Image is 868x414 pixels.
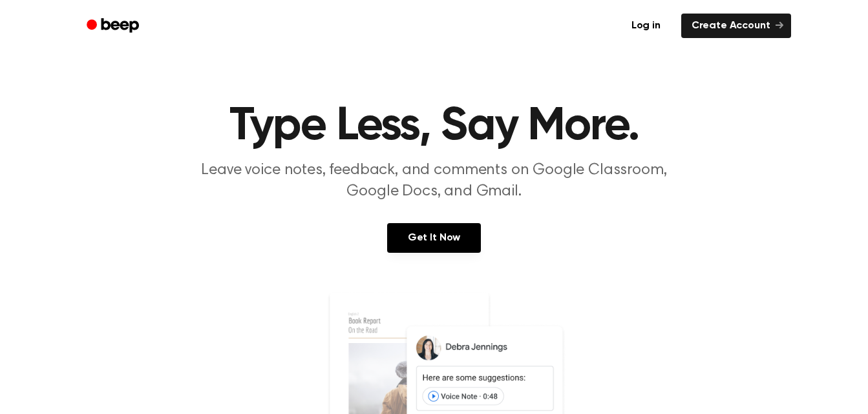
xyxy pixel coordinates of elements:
[681,14,791,38] a: Create Account
[78,14,151,39] a: Beep
[186,160,683,202] p: Leave voice notes, feedback, and comments on Google Classroom, Google Docs, and Gmail.
[387,223,481,253] a: Get It Now
[103,103,765,150] h1: Type Less, Say More.
[619,11,673,41] a: Log in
